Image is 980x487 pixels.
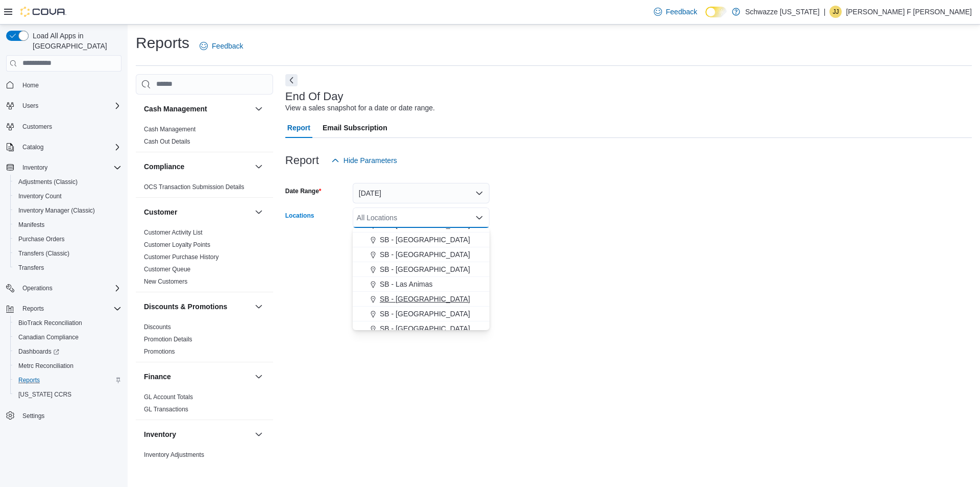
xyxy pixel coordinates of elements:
a: Canadian Compliance [14,331,83,343]
h3: Customer [144,207,177,217]
button: Reports [2,302,126,316]
span: Purchase Orders [14,233,121,245]
a: Dashboards [14,345,63,358]
a: GL Transactions [144,406,188,413]
span: Manifests [18,221,44,229]
span: Canadian Compliance [18,333,79,341]
input: Dark Mode [705,7,727,17]
span: OCS Transaction Submission Details [144,183,244,191]
span: Metrc Reconciliation [18,362,73,370]
span: Transfers (Classic) [18,249,69,258]
a: Settings [18,410,48,422]
button: Users [2,99,126,113]
a: Reports [14,374,44,386]
span: SB - [GEOGRAPHIC_DATA] [380,264,470,274]
a: Adjustments (Classic) [14,176,82,188]
a: Manifests [14,219,48,231]
span: Inventory Manager (Classic) [14,204,121,217]
button: SB - Las Animas [353,277,489,292]
a: BioTrack Reconciliation [14,317,86,329]
button: [DATE] [353,183,489,203]
button: Close list of options [475,214,483,222]
span: Promotion Details [144,335,192,343]
span: BioTrack Reconciliation [14,317,121,329]
a: Metrc Reconciliation [14,360,78,372]
span: Load All Apps in [GEOGRAPHIC_DATA] [29,31,121,51]
a: Dashboards [10,344,126,359]
span: GL Transactions [144,405,188,413]
span: Catalog [18,141,121,153]
button: Customers [2,119,126,134]
button: SB - [GEOGRAPHIC_DATA] [353,262,489,277]
span: BioTrack Reconciliation [18,319,82,327]
span: Home [22,81,39,89]
h1: Reports [136,33,189,53]
span: Settings [18,409,121,422]
span: Inventory Count [18,192,62,200]
button: Discounts & Promotions [253,300,265,313]
span: Washington CCRS [14,388,121,401]
button: Canadian Compliance [10,330,126,344]
button: Manifests [10,218,126,232]
a: Customer Activity List [144,229,203,236]
span: Promotions [144,347,175,356]
a: Customers [18,121,56,133]
a: Customer Purchase History [144,253,219,261]
div: Finance [136,391,273,420]
a: Inventory Manager (Classic) [14,204,99,217]
button: Catalog [18,141,47,153]
a: Customer Loyalty Points [144,241,210,248]
span: Users [18,100,121,112]
button: Finance [144,372,251,382]
a: Customer Queue [144,266,190,273]
span: Customers [22,123,52,131]
button: Transfers (Classic) [10,246,126,261]
button: Discounts & Promotions [144,302,251,312]
div: Compliance [136,181,273,197]
span: Settings [22,412,44,420]
p: Schwazze [US_STATE] [745,6,820,18]
button: Operations [2,281,126,295]
button: Inventory [18,161,52,174]
label: Date Range [285,187,322,195]
button: Catalog [2,140,126,154]
button: Inventory Manager (Classic) [10,203,126,218]
span: Dashboards [18,347,59,356]
span: Feedback [666,7,697,17]
h3: Compliance [144,161,184,172]
button: Customer [253,206,265,218]
button: SB - [GEOGRAPHIC_DATA] [353,247,489,262]
a: Cash Management [144,126,195,133]
button: Inventory [2,160,126,175]
span: Inventory [18,161,121,174]
span: Users [22,102,38,110]
a: Feedback [650,2,701,22]
span: SB - Las Animas [380,279,433,289]
button: Transfers [10,261,126,275]
button: Hide Parameters [327,150,401,171]
span: Transfers [18,264,44,272]
button: Compliance [144,161,251,172]
button: Operations [18,282,57,294]
span: SB - [GEOGRAPHIC_DATA] [380,294,470,304]
span: New Customers [144,277,187,286]
span: Adjustments (Classic) [14,176,121,188]
span: JJ [832,6,839,18]
a: Discounts [144,323,171,331]
div: James Jr F Wade [829,6,842,18]
span: Purchase Orders [18,235,65,243]
span: Transfers (Classic) [14,247,121,260]
button: SB - [GEOGRAPHIC_DATA] [353,307,489,321]
span: Reports [18,303,121,315]
span: Inventory Adjustments [144,451,204,459]
h3: Report [285,154,319,167]
button: Inventory [253,428,265,440]
div: Customer [136,226,273,292]
span: Dashboards [14,345,121,358]
a: OCS Transaction Submission Details [144,183,244,191]
button: Compliance [253,160,265,173]
button: SB - [GEOGRAPHIC_DATA] [353,233,489,247]
p: [PERSON_NAME] F [PERSON_NAME] [846,6,972,18]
